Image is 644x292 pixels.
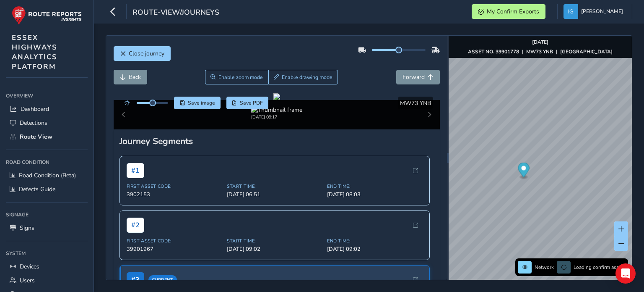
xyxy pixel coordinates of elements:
span: Network [535,264,554,271]
a: Detections [6,116,88,130]
strong: [GEOGRAPHIC_DATA] [560,48,613,55]
span: Save image [188,100,215,106]
span: Enable drawing mode [282,74,332,81]
div: System [6,247,88,260]
span: # 3 [127,272,144,287]
span: Devices [20,263,39,271]
span: End Time: [327,183,422,189]
span: Start Time: [227,183,322,189]
span: [DATE] 09:02 [327,245,422,253]
button: PDF [226,97,269,109]
strong: MW73 YNB [526,48,553,55]
a: Dashboard [6,102,88,116]
span: Detections [20,119,47,127]
a: Signs [6,221,88,235]
span: 39901967 [127,245,222,253]
span: First Asset Code: [127,238,222,244]
button: Back [114,70,147,84]
button: Draw [268,70,338,84]
img: Thumbnail frame [251,106,302,114]
button: [PERSON_NAME] [563,4,626,19]
span: Save PDF [240,100,263,106]
div: [DATE] 09:17 [251,114,302,120]
button: Zoom [205,70,268,84]
div: | | [468,48,613,55]
span: Start Time: [227,238,322,244]
span: MW73 YNB [400,99,431,107]
span: Enable zoom mode [218,74,263,81]
span: Road Condition (Beta) [19,171,76,179]
span: [DATE] 09:02 [227,245,322,253]
span: # 2 [127,218,144,233]
span: route-view/journeys [132,7,219,19]
span: Close journey [129,50,164,58]
div: Map marker [518,163,530,180]
span: [PERSON_NAME] [581,4,623,19]
button: Forward [396,70,440,84]
span: 3902153 [127,191,222,198]
span: [DATE] 06:51 [227,191,322,198]
span: Dashboard [21,105,49,113]
div: Journey Segments [119,135,434,147]
a: Users [6,274,88,287]
strong: [DATE] [532,39,548,45]
a: Road Condition (Beta) [6,168,88,182]
span: My Confirm Exports [487,8,539,16]
button: My Confirm Exports [472,4,545,19]
img: rr logo [12,6,82,25]
img: diamond-layout [563,4,578,19]
span: Route View [20,133,52,141]
span: Signs [20,224,34,232]
span: # 1 [127,163,144,178]
div: Open Intercom Messenger [615,263,636,284]
span: Forward [402,73,425,81]
button: Save [174,97,221,109]
strong: ASSET NO. 39901778 [468,48,519,55]
span: First Asset Code: [127,183,222,189]
div: Overview [6,89,88,102]
div: Road Condition [6,156,88,168]
span: Users [20,276,35,284]
button: Close journey [114,46,171,61]
span: [DATE] 08:03 [327,191,422,198]
span: ESSEX HIGHWAYS ANALYTICS PLATFORM [12,33,57,71]
a: Defects Guide [6,182,88,196]
a: Devices [6,260,88,274]
span: Loading confirm assets [574,264,626,271]
span: End Time: [327,238,422,244]
span: Current [148,275,177,285]
span: Back [129,73,141,81]
span: Defects Guide [19,185,55,193]
div: Signage [6,208,88,221]
a: Route View [6,130,88,144]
